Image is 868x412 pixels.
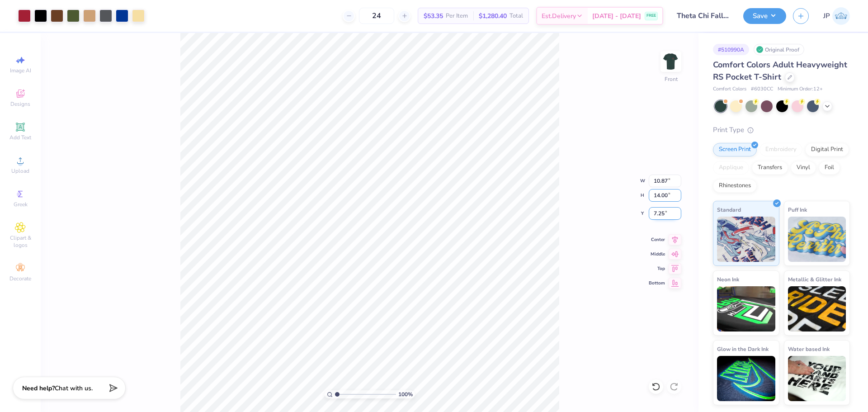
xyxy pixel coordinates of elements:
span: Metallic & Glitter Ink [788,275,841,284]
img: Front [662,52,680,71]
span: Greek [14,201,28,208]
div: Applique [713,161,749,175]
span: Upload [11,167,29,175]
span: Decorate [9,275,31,282]
div: Screen Print [713,143,757,156]
span: Per Item [446,11,468,21]
div: Rhinestones [713,179,757,193]
div: Print Type [713,125,850,135]
img: Glow in the Dark Ink [717,356,775,401]
span: Middle [649,251,665,257]
div: Foil [819,161,840,175]
input: Untitled Design [670,7,736,25]
img: Water based Ink [788,356,846,401]
div: Vinyl [791,161,816,175]
strong: Need help? [22,384,55,393]
span: Minimum Order: 12 + [778,85,823,93]
div: Embroidery [759,143,802,156]
span: Total [509,11,523,21]
span: FREE [646,13,656,19]
span: Water based Ink [788,344,830,354]
span: Neon Ink [717,275,739,284]
span: Designs [10,100,30,108]
img: Neon Ink [717,286,775,331]
span: Bottom [649,280,665,286]
img: Metallic & Glitter Ink [788,286,846,331]
span: Center [649,237,665,243]
span: Clipart & logos [5,234,36,249]
span: Glow in the Dark Ink [717,344,769,354]
span: Add Text [9,134,31,141]
span: Comfort Colors [713,85,746,93]
span: 100 % [398,390,413,398]
input: – – [359,8,394,24]
img: Puff Ink [788,217,846,262]
div: Transfers [752,161,788,175]
span: Chat with us. [55,384,93,393]
span: Standard [717,205,741,214]
span: # 6030CC [751,85,773,93]
div: Digital Print [805,143,849,156]
div: Front [665,75,678,83]
span: $53.35 [424,11,443,21]
span: Est. Delivery [542,11,576,21]
img: Standard [717,217,775,262]
span: Puff Ink [788,205,807,214]
span: [DATE] - [DATE] [592,11,641,21]
span: Image AI [10,67,31,74]
span: $1,280.40 [479,11,507,21]
span: Top [649,265,665,272]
